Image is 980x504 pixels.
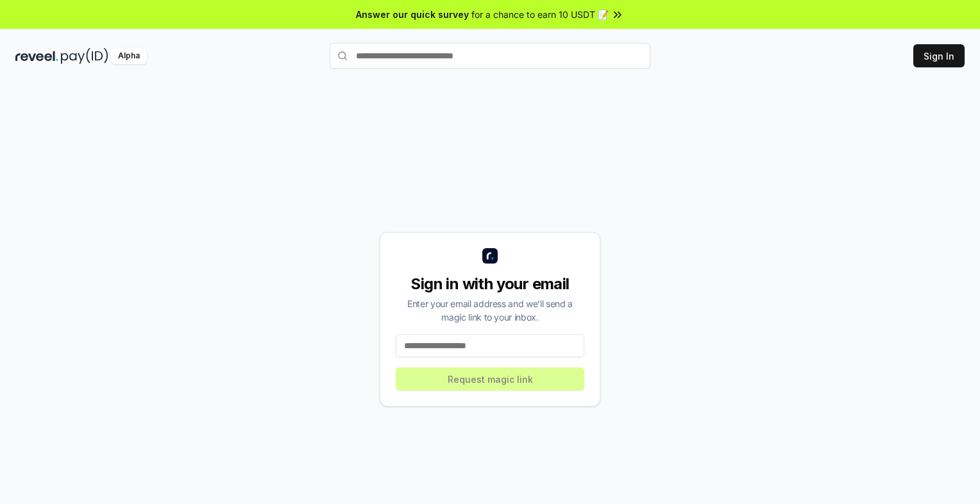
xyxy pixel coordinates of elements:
[396,274,584,294] div: Sign in with your email
[111,48,147,64] div: Alpha
[15,48,58,64] img: reveel_dark
[61,48,108,64] img: pay_id
[471,8,609,21] span: for a chance to earn 10 USDT 📝
[356,8,469,21] span: Answer our quick survey
[482,248,498,264] img: logo_small
[396,297,584,324] div: Enter your email address and we’ll send a magic link to your inbox.
[913,44,965,67] button: Sign In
